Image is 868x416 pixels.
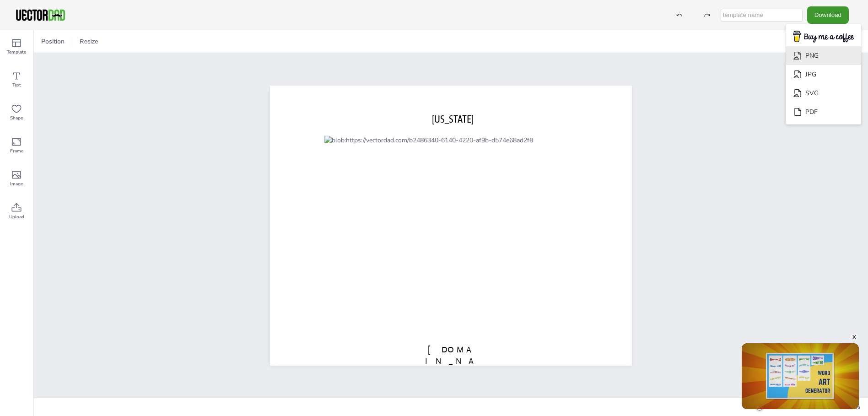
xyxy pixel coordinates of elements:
ul: Download [786,24,861,125]
li: PNG [786,46,861,65]
span: Shape [10,114,23,122]
button: Download [807,6,849,23]
img: buymecoffee.png [787,28,860,46]
img: VectorDad-1.png [15,8,66,22]
li: PDF [786,103,861,121]
span: [US_STATE] [432,113,474,124]
li: JPG [786,65,861,84]
button: Resize [76,34,102,49]
span: Image [10,180,23,188]
span: Frame [10,147,23,155]
span: Position [39,37,66,46]
input: template name [721,9,803,22]
li: SVG [786,84,861,103]
span: Upload [9,213,24,221]
span: Text [12,81,21,89]
span: [DOMAIN_NAME] [425,344,476,377]
span: Template [7,49,26,56]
